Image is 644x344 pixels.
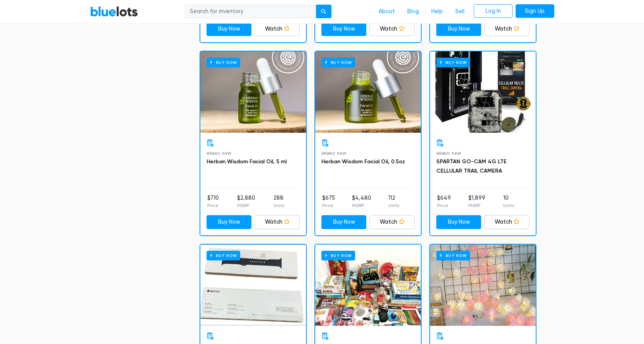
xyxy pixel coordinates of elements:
[352,202,371,209] p: MSRP
[200,245,306,326] a: Buy Now
[200,51,306,133] a: Buy Now
[315,245,421,326] a: Buy Now
[401,4,425,19] a: Blog
[436,158,507,174] a: SPARTAN GO-CAM 4G LTE CELLULAR TRAIL CAMERA
[503,202,514,209] p: Units
[388,202,399,209] p: Units
[207,194,219,209] li: $710
[484,215,530,229] a: Watch
[321,251,355,260] h6: Buy Now
[436,22,482,36] a: Buy Now
[207,202,219,209] p: Price
[436,215,482,229] a: Buy Now
[430,51,536,133] a: Buy Now
[207,215,252,229] a: Buy Now
[321,215,367,229] a: Buy Now
[503,194,514,209] li: 10
[237,202,255,209] p: MSRP
[207,58,240,67] h6: Buy Now
[372,4,401,19] a: About
[436,58,470,67] h6: Buy Now
[369,215,415,229] a: Watch
[185,5,316,19] input: Search for inventory
[321,58,355,67] h6: Buy Now
[255,22,300,36] a: Watch
[369,22,415,36] a: Watch
[484,22,530,36] a: Watch
[315,51,421,133] a: Buy Now
[425,4,449,19] a: Help
[516,4,554,18] a: Sign Up
[352,194,371,209] li: $4,480
[273,202,284,209] p: Units
[436,151,461,156] span: Brand New
[468,202,485,209] p: MSRP
[474,4,512,18] a: Log In
[436,251,470,260] h6: Buy Now
[437,194,451,209] li: $649
[388,194,399,209] li: 112
[255,215,300,229] a: Watch
[468,194,485,209] li: $1,899
[321,158,405,165] a: Herban Wisdom Facial Oil, 0.5oz
[430,245,536,326] a: Buy Now
[207,158,287,165] a: Herban Wisdom Facial Oil, 5 ml
[273,194,284,209] li: 288
[322,194,335,209] li: $675
[322,202,335,209] p: Price
[321,22,367,36] a: Buy Now
[437,202,451,209] p: Price
[207,251,240,260] h6: Buy Now
[90,6,138,17] a: BlueLots
[237,194,255,209] li: $2,880
[321,151,347,156] span: Brand New
[207,151,232,156] span: Brand New
[207,22,252,36] a: Buy Now
[449,4,471,19] a: Sell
